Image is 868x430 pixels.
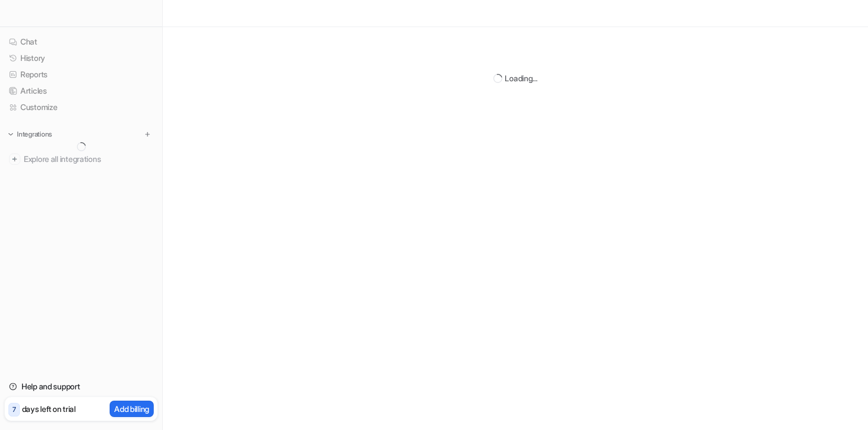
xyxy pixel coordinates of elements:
button: Add billing [110,401,154,417]
a: Reports [5,67,158,82]
p: Integrations [17,130,52,139]
p: 7 [12,405,16,415]
p: Add billing [114,403,149,415]
img: explore all integrations [9,153,20,165]
p: days left on trial [22,403,76,415]
div: Loading... [505,72,537,84]
a: Explore all integrations [5,151,158,167]
img: expand menu [7,130,15,138]
a: Articles [5,83,158,99]
span: Explore all integrations [24,150,153,168]
button: Integrations [5,129,55,140]
img: menu_add.svg [144,130,151,138]
a: History [5,50,158,66]
a: Chat [5,34,158,50]
a: Customize [5,99,158,115]
a: Help and support [5,379,158,394]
